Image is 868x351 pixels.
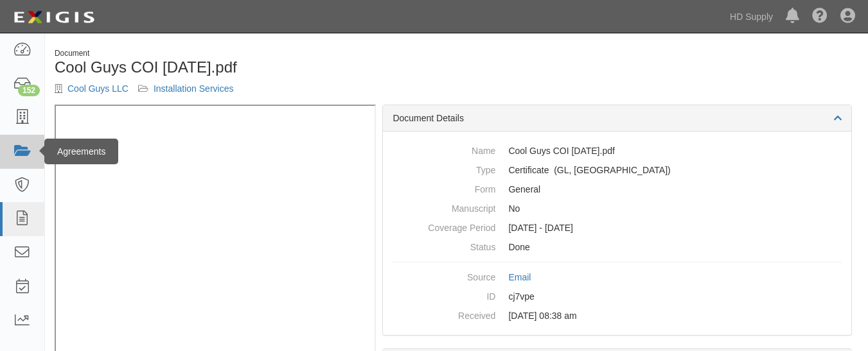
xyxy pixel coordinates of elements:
img: logo-5460c22ac91f19d4615b14bd174203de0afe785f0fc80cf4dbbc73dc1793850b.png [10,6,98,29]
dt: Status [393,237,495,253]
dt: Source [393,268,495,284]
div: Agreements [44,139,118,164]
dt: Type [393,160,495,176]
i: Help Center - Complianz [812,9,828,24]
dd: General [393,180,842,199]
dt: Manuscript [393,199,495,215]
a: HD Supply [723,4,779,30]
dd: Done [393,237,842,257]
dt: Received [393,306,495,322]
dt: Name [393,141,495,157]
dd: No [393,199,842,218]
dd: [DATE] 08:38 am [393,306,842,325]
a: Email [508,272,531,282]
div: Document [55,48,447,59]
dd: General Liability Auto Liability [393,160,842,180]
div: Document Details [383,105,851,132]
dd: cj7vpe [393,287,842,306]
dt: ID [393,287,495,303]
dd: Cool Guys COI [DATE].pdf [393,141,842,160]
a: Installation Services [154,83,234,94]
div: 152 [18,85,40,96]
dt: Coverage Period [393,218,495,234]
a: Cool Guys LLC [67,83,128,94]
dd: [DATE] - [DATE] [393,218,842,237]
h1: Cool Guys COI [DATE].pdf [55,59,447,76]
dt: Form [393,180,495,196]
